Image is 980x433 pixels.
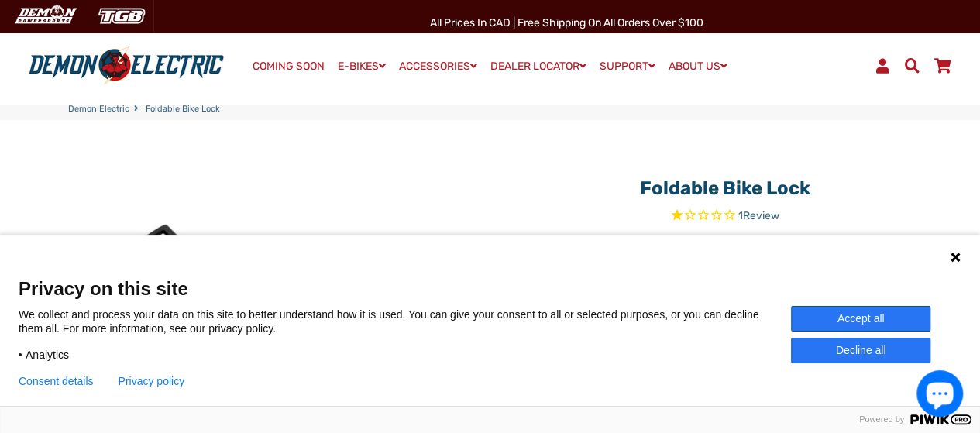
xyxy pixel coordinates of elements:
[68,103,129,116] a: Demon Electric
[119,375,185,387] a: Privacy policy
[791,306,930,332] button: Accept all
[485,55,592,77] a: DEALER LOCATOR
[560,208,889,225] span: Rated 1.0 out of 5 stars 1 reviews
[146,103,220,116] span: Foldable Bike Lock
[912,370,968,421] inbox-online-store-chat: Shopify online store chat
[332,55,391,77] a: E-BIKES
[738,209,779,222] span: 1 reviews
[8,3,82,29] img: Demon Electric
[19,375,94,387] button: Consent details
[594,55,661,77] a: SUPPORT
[743,209,779,222] span: Review
[90,3,153,29] img: TGB Canada
[23,46,229,86] img: Demon Electric logo
[853,414,910,424] span: Powered by
[19,277,961,300] span: Privacy on this site
[19,308,791,335] p: We collect and process your data on this site to better understand how it is used. You can give y...
[26,348,69,362] span: Analytics
[430,16,703,29] span: All Prices in CAD | Free shipping on all orders over $100
[394,55,483,77] a: ACCESSORIES
[247,56,330,77] a: COMING SOON
[560,177,889,200] h1: Foldable Bike Lock
[791,338,930,363] button: Decline all
[663,55,733,77] a: ABOUT US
